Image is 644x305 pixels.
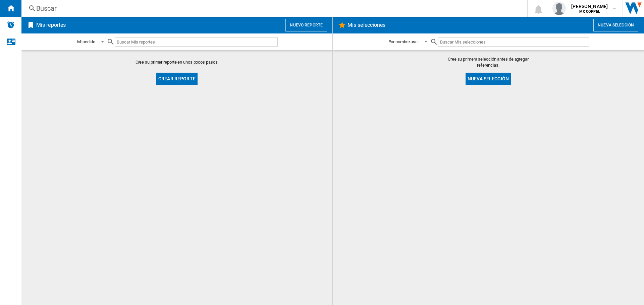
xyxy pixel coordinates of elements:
[388,39,419,44] div: Por nombre asc.
[466,73,511,85] button: Nueva selección
[156,73,198,85] button: Crear reporte
[346,19,387,31] h2: Mis selecciones
[593,19,638,31] button: Nueva selección
[36,4,510,13] div: Buscar
[571,3,608,10] span: [PERSON_NAME]
[285,19,327,31] button: Nuevo reporte
[136,59,219,65] span: Cree su primer reporte en unos pocos pasos.
[7,21,15,29] img: alerts-logo.svg
[77,39,95,44] div: Mi pedido
[115,37,278,47] input: Buscar Mis reportes
[438,37,589,47] input: Buscar Mis selecciones
[552,2,566,15] img: profile.jpg
[579,9,600,14] b: MX COPPEL
[35,19,67,31] h2: Mis reportes
[441,56,535,68] span: Cree su primera selección antes de agregar referencias.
